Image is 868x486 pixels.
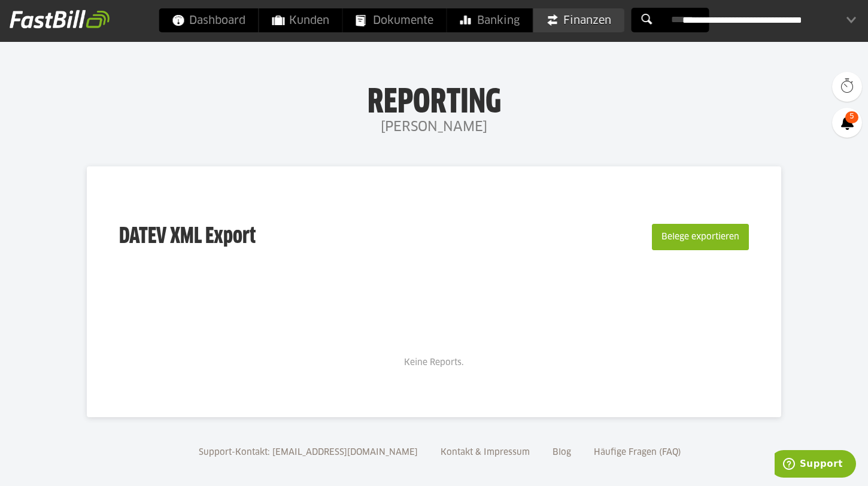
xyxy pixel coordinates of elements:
h3: DATEV XML Export [119,199,256,275]
img: fastbill_logo_white.png [10,10,110,29]
a: Support-Kontakt: [EMAIL_ADDRESS][DOMAIN_NAME] [195,448,422,457]
a: Dokumente [343,8,447,32]
a: Häufige Fragen (FAQ) [590,448,685,457]
a: Banking [447,8,533,32]
span: Keine Reports. [404,359,464,367]
a: Kontakt & Impressum [436,448,534,457]
button: Belege exportieren [652,224,749,250]
span: Dashboard [172,8,245,32]
a: Kunden [259,8,342,32]
a: 5 [832,108,862,138]
h1: Reporting [120,84,748,116]
iframe: Öffnet ein Widget, in dem Sie weitere Informationen finden [775,450,856,480]
span: Finanzen [547,8,611,32]
span: Banking [460,8,520,32]
a: Dashboard [159,8,259,32]
a: Finanzen [533,8,624,32]
span: Dokumente [356,8,433,32]
span: 5 [845,111,858,123]
span: Kunden [272,8,329,32]
a: Blog [548,448,575,457]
